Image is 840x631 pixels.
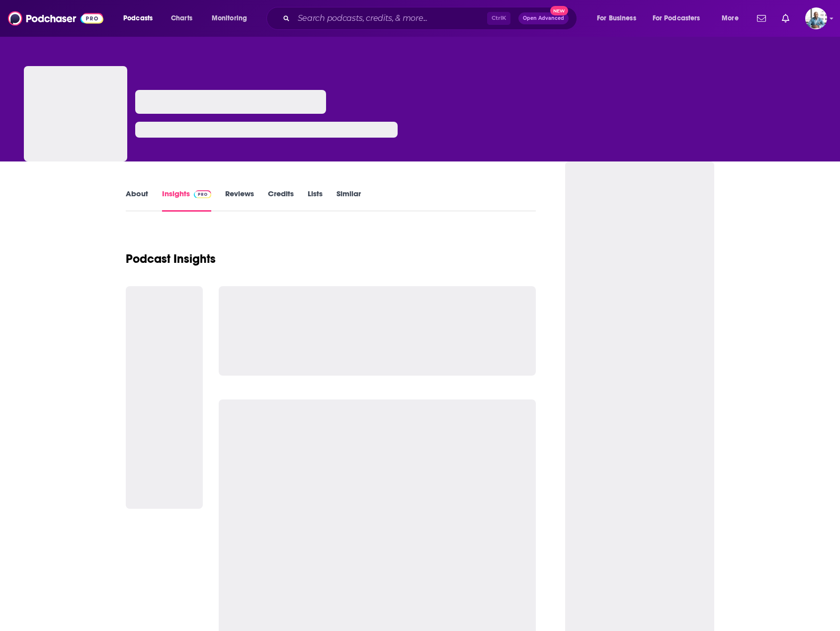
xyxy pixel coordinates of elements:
[123,11,153,25] span: Podcasts
[126,251,216,266] h1: Podcast Insights
[550,6,568,15] span: New
[126,189,148,212] a: About
[805,7,827,29] button: Show profile menu
[653,11,700,25] span: For Podcasters
[518,12,569,24] button: Open AdvancedNew
[8,9,103,28] img: Podchaser - Follow, Share and Rate Podcasts
[308,189,323,212] a: Lists
[162,189,211,212] a: InsightsPodchaser Pro
[194,190,211,198] img: Podchaser Pro
[165,10,198,26] a: Charts
[212,11,247,25] span: Monitoring
[805,7,827,29] span: Logged in as BoldlyGo
[805,7,827,29] img: User Profile
[523,16,564,21] span: Open Advanced
[722,11,739,25] span: More
[753,10,770,27] a: Show notifications dropdown
[487,12,510,25] span: Ctrl K
[276,7,587,30] div: Search podcasts, credits, & more...
[646,10,715,26] button: open menu
[268,189,294,212] a: Credits
[597,11,636,25] span: For Business
[778,10,793,27] a: Show notifications dropdown
[715,10,751,26] button: open menu
[590,10,649,26] button: open menu
[294,10,487,26] input: Search podcasts, credits, & more...
[205,10,260,26] button: open menu
[225,189,254,212] a: Reviews
[336,189,361,212] a: Similar
[171,11,192,25] span: Charts
[116,10,166,26] button: open menu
